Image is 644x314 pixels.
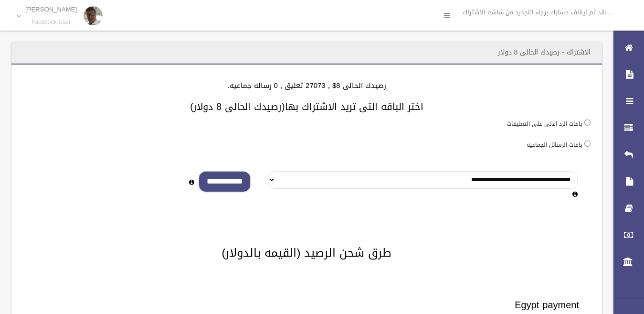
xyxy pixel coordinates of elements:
[23,101,591,112] h3: اختر الباقه التى تريد الاشتراك بها(رصيدك الحالى 8 دولار)
[507,119,582,129] label: باقات الرد الالى على التعليقات
[527,140,582,150] label: باقات الرسائل الجماعيه
[23,247,591,259] h2: طرق شحن الرصيد (القيمه بالدولار)
[25,6,77,13] p: [PERSON_NAME]
[486,43,602,62] header: الاشتراك - رصيدك الحالى 8 دولار
[34,300,579,310] h3: Egypt payment
[23,82,591,90] h4: رصيدك الحالى 8$ , 27073 تعليق , 0 رساله جماعيه.
[25,19,77,26] small: Facebook User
